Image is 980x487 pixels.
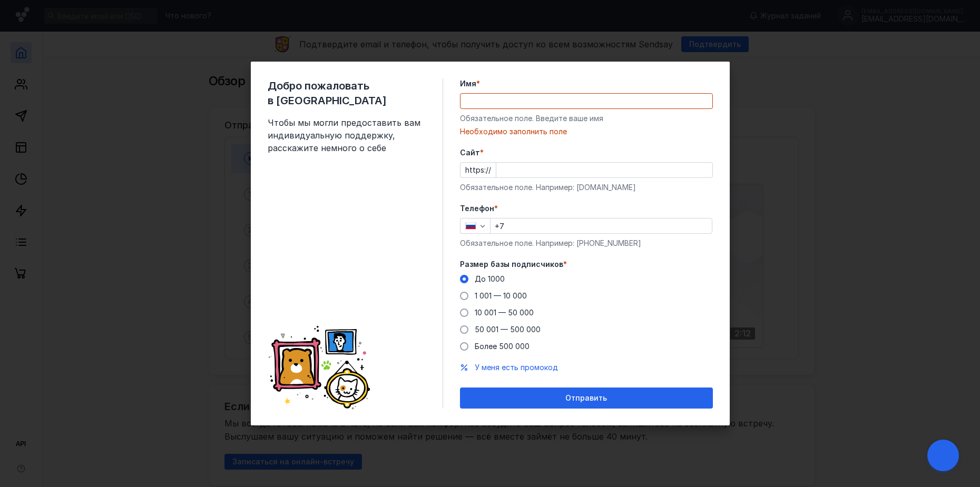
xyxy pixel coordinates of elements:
span: Телефон [460,203,494,214]
div: Обязательное поле. Введите ваше имя [460,113,713,124]
span: До 1000 [475,274,505,283]
div: Обязательное поле. Например: [PHONE_NUMBER] [460,238,713,249]
span: У меня есть промокод [475,363,558,372]
button: Отправить [460,387,713,409]
span: Отправить [565,394,607,403]
div: Необходимо заполнить поле [460,126,713,137]
span: Cайт [460,147,480,158]
span: Чтобы мы могли предоставить вам индивидуальную поддержку, расскажите немного о себе [268,116,426,154]
button: У меня есть промокод [475,362,558,373]
span: Более 500 000 [475,342,530,351]
span: 10 001 — 50 000 [475,308,534,317]
span: Добро пожаловать в [GEOGRAPHIC_DATA] [268,78,426,108]
div: Обязательное поле. Например: [DOMAIN_NAME] [460,182,713,193]
span: Размер базы подписчиков [460,259,563,270]
span: 1 001 — 10 000 [475,291,527,300]
span: Имя [460,78,476,89]
span: 50 001 — 500 000 [475,325,541,334]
